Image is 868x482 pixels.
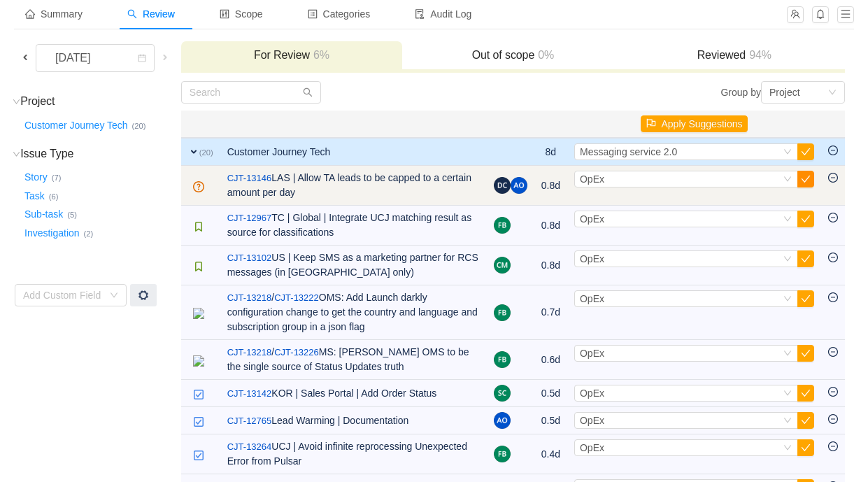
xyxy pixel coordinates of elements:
img: SC [494,385,511,402]
span: / [227,292,274,303]
i: icon: minus-circle [828,146,838,155]
i: icon: down [783,389,792,399]
img: FB [494,304,511,321]
i: icon: down [783,349,792,359]
img: FB [494,446,511,462]
i: icon: down [783,416,792,426]
img: 20147 [193,355,204,367]
td: US | Keep SMS as a marketing partner for RCS messages (in [GEOGRAPHIC_DATA] only) [220,246,487,285]
button: icon: team [787,6,804,23]
td: 0.6d [534,340,567,380]
img: 10318 [193,389,204,400]
i: icon: minus-circle [828,387,838,397]
span: Review [127,8,175,20]
td: LAS | Allow TA leads to be capped to a certain amount per day [220,166,487,206]
i: icon: profile [308,9,318,19]
i: icon: audit [415,9,425,19]
small: (2) [84,229,94,238]
button: Sub-task [22,204,67,226]
span: Summary [25,8,83,20]
span: Audit Log [415,8,471,20]
a: CJT-13222 [274,291,319,305]
button: icon: check [797,412,814,429]
td: 8d [534,138,567,166]
td: 0.8d [534,166,567,206]
i: icon: down [110,291,118,301]
span: OpEx [580,173,604,185]
i: icon: control [220,9,229,19]
i: icon: minus-circle [828,173,838,183]
img: FB [494,217,511,234]
span: Categories [308,8,371,20]
span: expand [188,146,199,157]
button: icon: check [797,171,814,187]
small: (7) [52,173,62,182]
img: AO [511,177,527,194]
a: CJT-12765 [227,414,272,428]
td: Lead Warming | Documentation [220,407,487,434]
h3: For Review [188,48,395,62]
span: Scope [220,8,263,20]
i: icon: minus-circle [828,253,838,262]
h3: Reviewed [631,48,838,62]
a: CJT-13218 [227,291,272,305]
a: CJT-13226 [274,346,319,360]
i: icon: down [783,215,792,225]
img: DC [494,177,511,194]
a: CJT-13142 [227,387,272,401]
h3: Issue Type [22,147,180,161]
small: (20) [132,122,146,130]
button: icon: check [797,211,814,227]
small: (6) [49,192,59,201]
img: 10320 [193,181,204,192]
i: icon: calendar [138,54,146,64]
button: icon: flagApply Suggestions [641,115,748,132]
i: icon: down [783,444,792,453]
span: 0% [534,49,554,61]
img: CM [494,257,511,274]
span: OpEx [580,442,604,453]
td: 0.4d [534,434,567,474]
span: OpEx [580,388,604,399]
i: icon: minus-circle [828,213,838,222]
button: icon: menu [837,6,854,23]
td: 0.5d [534,380,567,407]
span: 6% [310,49,329,61]
a: CJT-13264 [227,440,272,454]
td: MS: [PERSON_NAME] OMS to be the single source of Status Updates truth [220,340,487,380]
a: CJT-13146 [227,171,272,185]
i: icon: down [783,175,792,185]
button: icon: check [797,250,814,267]
img: FB [494,351,511,368]
td: TC | Global | Integrate UCJ matching result as source for classifications [220,206,487,246]
h3: Out of scope [409,48,616,62]
td: OMS: Add Launch darkly configuration change to get the country and language and subscription grou... [220,285,487,340]
span: / [227,346,274,357]
span: OpEx [580,415,604,426]
i: icon: down [13,150,20,158]
i: icon: minus-circle [828,441,838,451]
div: Project [769,82,800,103]
a: CJT-13218 [227,346,272,360]
button: icon: check [797,345,814,362]
div: Group by [513,81,845,104]
input: Search [181,81,321,104]
div: [DATE] [44,45,104,71]
td: UCJ | Avoid infinite reprocessing Unexpected Error from Pulsar [220,434,487,474]
i: icon: minus-circle [828,414,838,424]
i: icon: minus-circle [828,292,838,302]
i: icon: down [783,255,792,264]
td: 0.8d [534,206,567,246]
img: AO [494,412,511,429]
img: 10318 [193,450,204,461]
button: Investigation [22,222,84,244]
button: icon: check [797,385,814,402]
button: icon: check [797,439,814,456]
i: icon: down [783,295,792,304]
span: OpEx [580,293,604,304]
i: icon: home [25,9,35,19]
td: 0.8d [534,246,567,285]
td: 0.5d [534,407,567,434]
button: icon: check [797,290,814,307]
button: Task [22,185,49,207]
